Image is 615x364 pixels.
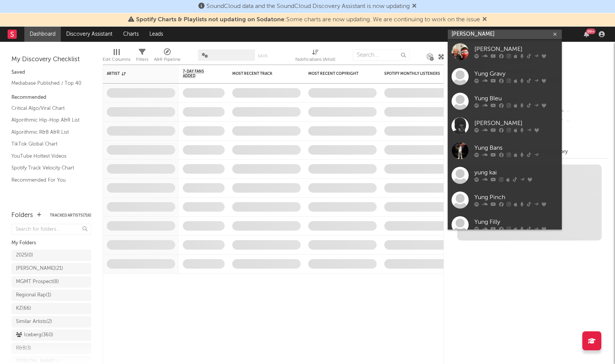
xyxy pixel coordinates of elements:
div: Edit Columns [103,55,130,64]
div: Recommended [11,93,91,102]
a: Iceberg(360) [11,329,91,341]
div: Yung Gravy [474,70,558,79]
a: Spotify Track Velocity Chart [11,164,84,172]
button: Save [258,54,268,58]
div: Most Recent Track [232,71,289,76]
span: SoundCloud data and the SoundCloud Discovery Assistant is now updating [206,3,410,9]
a: Similar Artists(2) [11,316,91,328]
div: Edit Columns [103,46,130,68]
div: Yung Bleu [474,94,558,103]
button: Tracked Artists(716) [50,214,91,217]
a: TikTok Global Chart [11,140,84,148]
div: Yung Pinch [474,193,558,202]
a: Recommended For You [11,176,84,184]
a: [PERSON_NAME] [448,40,562,64]
a: Discovery Assistant [61,27,118,42]
a: [PERSON_NAME] [448,114,562,138]
div: Iceberg ( 360 ) [16,331,53,340]
div: [PERSON_NAME] ( 21 ) [16,264,63,273]
span: Dismiss [412,3,417,9]
a: Algorithmic R&B A&R List [11,128,84,136]
a: Leads [144,27,168,42]
input: Search for artists [448,30,562,39]
a: R&B(3) [11,343,91,354]
div: My Folders [11,239,91,248]
a: YouTube Hottest Videos [11,152,84,160]
a: MGMT Prospect(8) [11,276,91,288]
div: -- [557,116,607,126]
div: Filters [136,46,148,68]
a: Yung Gravy [448,64,562,89]
a: Yung Bans [448,138,562,163]
div: Folders [11,211,33,220]
a: Mediabase Published / Top 40 [11,79,84,87]
a: Yung Filly [448,212,562,237]
div: 99 + [586,28,596,34]
span: : Some charts are now updating. We are continuing to work on the issue [136,17,480,23]
div: Yung Filly [474,218,558,227]
span: Spotify Charts & Playlists not updating on Sodatone [136,17,284,23]
button: 99+ [584,31,589,37]
a: Dashboard [24,27,61,42]
a: [PERSON_NAME](21) [11,263,91,274]
a: Algorithmic Hip-Hop A&R List [11,116,84,124]
div: Regional Rap ( 1 ) [16,291,51,300]
input: Search for folders... [11,224,91,235]
div: A&R Pipeline [154,46,181,68]
div: Notifications (Artist) [295,55,335,64]
div: Similar Artists ( 2 ) [16,317,52,326]
span: Dismiss [482,17,487,23]
div: -- [557,106,607,116]
div: Artist [107,71,164,76]
a: 2025(0) [11,250,91,261]
a: Charts [118,27,144,42]
div: R&B ( 3 ) [16,344,31,353]
div: [PERSON_NAME] [474,45,558,54]
div: yung kai [474,168,558,177]
div: Yung Bans [474,144,558,153]
a: Yung Bleu [448,89,562,114]
div: MGMT Prospect ( 8 ) [16,277,59,286]
a: Yung Pinch [448,188,562,212]
div: A&R Pipeline [154,55,181,64]
div: Spotify Monthly Listeners [384,71,441,76]
div: Notifications (Artist) [295,46,335,68]
a: Critical Algo/Viral Chart [11,104,84,112]
input: Search... [353,49,410,61]
a: yung kai [448,163,562,188]
div: Most Recent Copyright [308,71,365,76]
div: 2025 ( 0 ) [16,251,33,260]
div: Saved [11,68,91,77]
a: KZ(66) [11,303,91,314]
div: KZ ( 66 ) [16,304,31,313]
div: My Discovery Checklist [11,55,91,64]
span: 7-Day Fans Added [183,69,213,78]
div: Filters [136,55,148,64]
a: Regional Rap(1) [11,290,91,301]
div: [PERSON_NAME] [474,119,558,128]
